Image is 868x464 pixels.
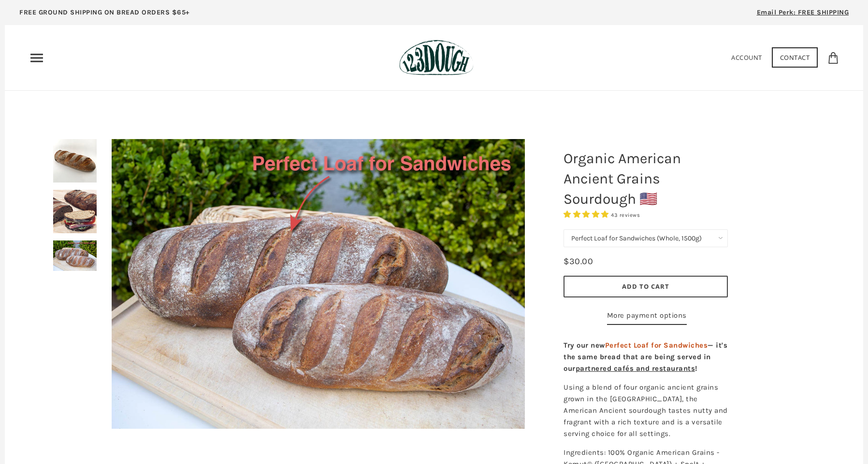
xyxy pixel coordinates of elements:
[5,5,204,25] a: FREE GROUND SHIPPING ON BREAD ORDERS $65+
[564,254,593,268] div: $30.00
[576,364,695,373] a: partnered cafés and restaurants
[605,341,708,350] span: Perfect Loaf for Sandwiches
[622,282,669,291] span: Add to Cart
[611,212,640,218] span: 43 reviews
[757,8,849,16] span: Email Perk: FREE SHIPPING
[53,240,97,271] img: Organic American Ancient Grains Sourdough 🇺🇸
[564,383,728,438] span: Using a blend of four organic ancient grains grown in the [GEOGRAPHIC_DATA], the American Ancient...
[731,53,762,62] a: Account
[742,5,864,25] a: Email Perk: FREE SHIPPING
[112,139,525,429] img: Organic American Ancient Grains Sourdough 🇺🇸
[29,50,44,66] nav: Primary
[19,7,190,18] p: FREE GROUND SHIPPING ON BREAD ORDERS $65+
[399,40,473,76] img: 123Dough Bakery
[556,143,735,214] h1: Organic American Ancient Grains Sourdough 🇺🇸
[564,210,611,219] span: 4.93 stars
[53,139,97,183] img: Organic American Ancient Grains Sourdough 🇺🇸
[53,190,97,233] img: Organic American Ancient Grains Sourdough 🇺🇸
[564,276,728,297] button: Add to Cart
[564,341,727,373] strong: Try our new — it's the same bread that are being served in our !
[607,309,687,325] a: More payment options
[772,47,818,68] a: Contact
